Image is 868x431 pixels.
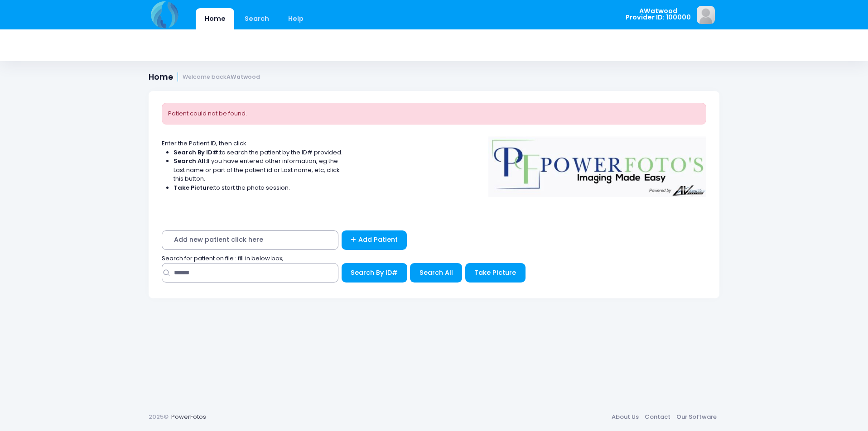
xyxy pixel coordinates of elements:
span: Search All [420,268,453,277]
li: to search the patient by the ID# provided. [174,148,343,157]
span: Take Picture [474,268,516,277]
span: Search By ID# [351,268,398,277]
strong: Take Picture: [174,183,214,192]
strong: Search All: [174,157,207,165]
span: AWatwood Provider ID: 100000 [626,8,691,21]
a: Help [280,8,313,29]
a: Add Patient [342,230,407,250]
img: image [697,6,715,24]
a: Search [236,8,278,29]
span: Search for patient on file : fill in below box; [162,254,284,263]
a: Home [196,8,234,29]
a: PowerFotos [171,412,206,421]
span: Add new patient click here [162,230,338,250]
li: to start the photo session. [174,183,343,192]
span: Enter the Patient ID, then click [162,139,246,148]
strong: AWatwood [227,73,260,81]
button: Take Picture [465,263,526,283]
small: Welcome back [183,74,260,81]
a: Our Software [673,409,719,425]
button: Search By ID# [342,263,407,283]
div: Patient could not be found. [162,103,706,125]
strong: Search By ID#: [174,148,220,157]
span: 2025© [149,412,169,421]
h1: Home [149,72,260,82]
button: Search All [410,263,462,283]
img: Logo [484,130,711,197]
li: If you have entered other information, eg the Last name or part of the patient id or Last name, e... [174,157,343,183]
a: About Us [608,409,641,425]
a: Contact [641,409,673,425]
